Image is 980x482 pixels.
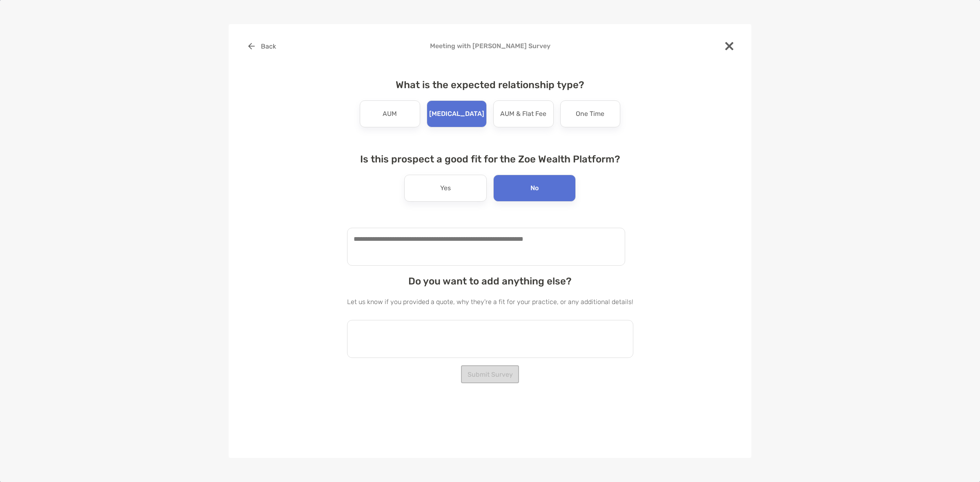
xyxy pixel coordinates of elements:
img: close modal [725,42,733,50]
p: AUM [383,107,397,120]
h4: What is the expected relationship type? [347,79,633,91]
p: No [530,182,539,195]
p: Yes [440,182,451,195]
h4: Meeting with [PERSON_NAME] Survey [242,42,738,50]
img: button icon [248,43,255,49]
p: AUM & Flat Fee [500,107,546,120]
h4: Is this prospect a good fit for the Zoe Wealth Platform? [347,153,633,165]
p: [MEDICAL_DATA] [429,107,484,120]
p: Let us know if you provided a quote, why they're a fit for your practice, or any additional details! [347,297,633,307]
p: One Time [576,107,604,120]
button: Back [242,37,282,55]
h4: Do you want to add anything else? [347,275,633,287]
